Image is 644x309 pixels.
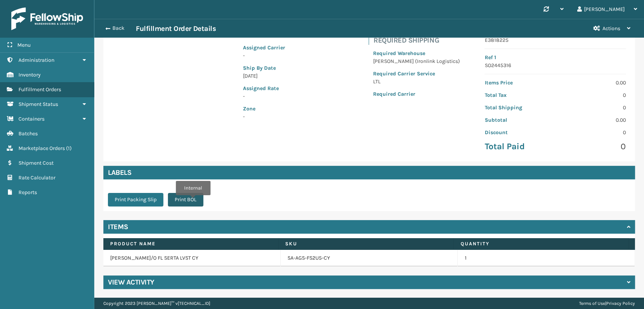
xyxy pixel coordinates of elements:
[287,254,330,262] a: SA-AGS-FS2U5-CY
[17,42,31,48] span: Menu
[606,301,635,306] a: Privacy Policy
[243,52,348,60] p: -
[103,250,281,266] td: [PERSON_NAME]/O FL SERTA LVST CY
[484,104,550,112] p: Total Shipping
[560,79,626,87] p: 0.00
[18,72,41,78] span: Inventory
[603,25,620,32] span: Actions
[168,193,203,207] button: Print BOL
[243,72,348,80] p: [DATE]
[484,141,550,152] p: Total Paid
[560,128,626,136] p: 0
[243,44,348,52] p: Assigned Carrier
[484,91,550,99] p: Total Tax
[373,70,460,78] p: Required Carrier Service
[560,141,626,152] p: 0
[11,8,83,30] img: logo
[458,250,635,266] td: 1
[579,301,605,306] a: Terms of Use
[18,130,38,137] span: Batches
[108,193,163,207] button: Print Packing Slip
[373,49,460,57] p: Required Warehouse
[579,298,635,309] div: |
[18,101,58,107] span: Shipment Status
[461,240,622,247] label: Quantity
[108,278,154,287] h4: View Activity
[373,78,460,86] p: LTL
[484,36,626,44] p: E3818225
[136,24,216,33] h3: Fulfillment Order Details
[108,222,128,231] h4: Items
[373,90,460,98] p: Required Carrier
[101,25,136,32] button: Back
[18,174,55,181] span: Rate Calculator
[243,84,348,92] p: Assigned Rate
[243,92,348,100] p: -
[587,19,637,38] button: Actions
[110,240,271,247] label: Product Name
[484,61,626,69] p: SO2445316
[484,116,550,124] p: Subtotal
[18,145,65,151] span: Marketplace Orders
[243,64,348,72] p: Ship By Date
[484,79,550,87] p: Items Price
[18,189,37,196] span: Reports
[243,105,348,120] span: -
[373,36,464,45] h4: Required Shipping
[66,145,72,151] span: ( 1 )
[18,57,54,63] span: Administration
[18,160,54,166] span: Shipment Cost
[103,298,210,309] p: Copyright 2023 [PERSON_NAME]™ v [TECHNICAL_ID]
[103,166,635,179] h4: Labels
[373,57,460,65] p: [PERSON_NAME] (Ironlink Logistics)
[484,128,550,136] p: Discount
[560,116,626,124] p: 0.00
[560,104,626,112] p: 0
[285,240,446,247] label: SKU
[18,86,61,93] span: Fulfillment Orders
[484,54,626,61] p: Ref 1
[560,91,626,99] p: 0
[18,116,45,122] span: Containers
[243,105,348,113] p: Zone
